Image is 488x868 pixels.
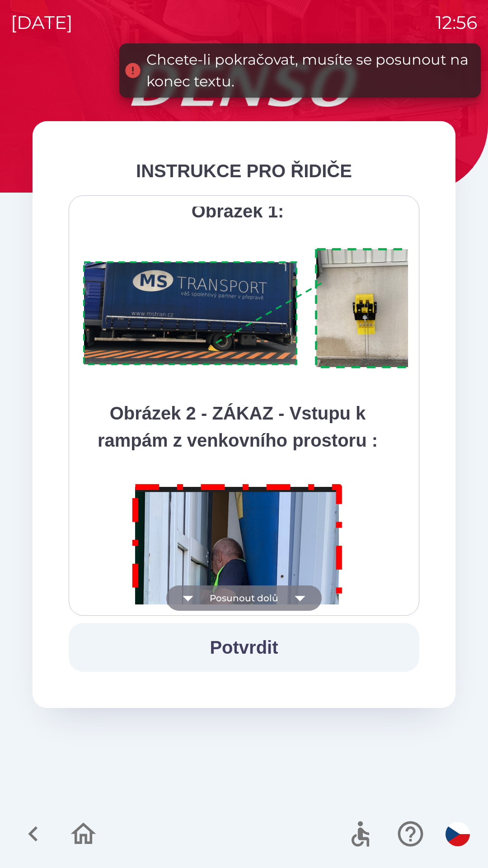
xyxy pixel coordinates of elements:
[11,9,73,36] p: [DATE]
[166,585,322,611] button: Posunout dolů
[436,9,477,36] p: 12:56
[146,49,472,92] div: Chcete-li pokračovat, musíte se posunout na konec textu.
[69,157,419,184] div: INSTRUKCE PRO ŘIDIČE
[33,63,455,107] img: Logo
[69,623,419,672] button: Potvrdit
[98,403,378,450] strong: Obrázek 2 - ZÁKAZ - Vstupu k rampám z venkovního prostoru :
[80,243,431,374] img: A1ym8hFSA0ukAAAAAElFTkSuQmCC
[446,822,470,846] img: cs flag
[122,472,353,804] img: M8MNayrTL6gAAAABJRU5ErkJggg==
[192,201,284,221] strong: Obrázek 1:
